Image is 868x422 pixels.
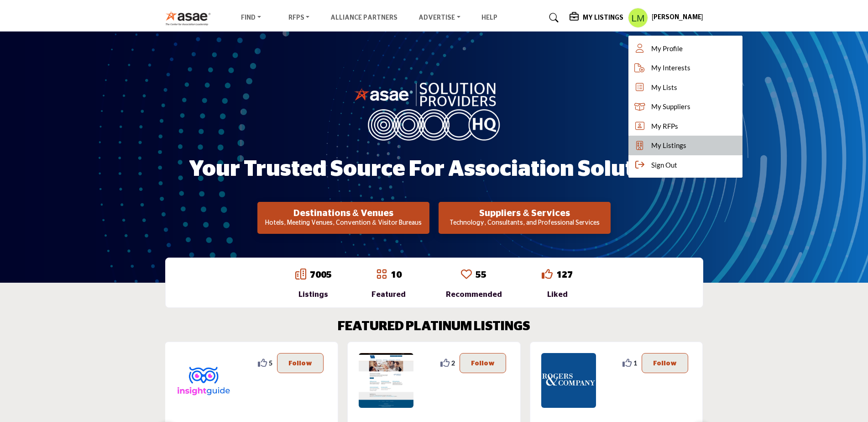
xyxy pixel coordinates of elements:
span: My Listings [651,140,686,151]
h1: Your Trusted Source for Association Solutions [189,155,680,184]
span: My Interests [651,63,690,73]
span: 2 [451,358,455,368]
div: Listings [295,289,332,300]
div: My Listings [570,12,623,23]
a: Search [540,11,565,25]
a: Alliance Partners [330,15,397,21]
div: Liked [542,289,573,300]
p: Technology, Consultants, and Professional Services [441,219,608,228]
span: My Suppliers [651,101,690,112]
a: RFPs [282,11,316,24]
h2: Destinations & Venues [260,208,427,219]
img: Rogers & Company PLLC [541,353,596,408]
img: ASAE Business Solutions [359,353,413,408]
p: Follow [653,358,677,368]
img: Insight Guide LLC [176,353,231,408]
img: Site Logo [165,11,216,26]
a: My Lists [628,78,743,97]
h5: My Listings [583,14,623,22]
span: My RFPs [651,121,678,132]
a: Go to Featured [376,269,387,281]
a: My Interests [628,58,743,78]
button: Follow [642,353,688,373]
button: Suppliers & Services Technology, Consultants, and Professional Services [439,202,611,234]
p: Hotels, Meeting Venues, Convention & Visitor Bureaus [260,219,427,228]
span: 1 [633,358,637,368]
i: Go to Liked [542,269,553,280]
a: Advertise [412,11,467,24]
a: My Suppliers [628,97,743,116]
a: Help [481,15,497,21]
span: 5 [269,358,272,368]
h5: [PERSON_NAME] [652,13,703,22]
a: My Listings [628,136,743,155]
p: Follow [288,358,312,368]
div: Featured [371,289,406,300]
span: Sign Out [651,160,677,170]
button: Destinations & Venues Hotels, Meeting Venues, Convention & Visitor Bureaus [257,202,429,234]
a: 127 [556,270,573,280]
a: 10 [391,270,402,280]
button: Show hide supplier dropdown [628,8,648,28]
p: Follow [471,358,495,368]
a: Find [235,11,267,24]
h2: FEATURED PLATINUM LISTINGS [338,319,530,335]
a: 7005 [310,270,332,280]
a: Go to Recommended [461,269,472,281]
a: My RFPs [628,116,743,136]
a: 55 [476,270,486,280]
span: My Lists [651,82,677,93]
h2: Suppliers & Services [441,208,608,219]
img: image [354,80,514,141]
button: Follow [460,353,506,373]
button: Follow [277,353,324,373]
div: Recommended [446,289,502,300]
span: My Profile [651,43,683,54]
a: My Profile [628,39,743,58]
